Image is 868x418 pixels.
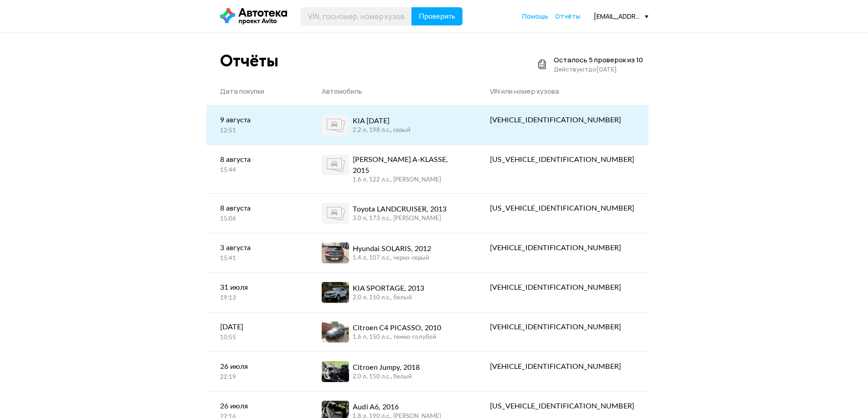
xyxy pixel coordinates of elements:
div: 8 августа [220,203,295,214]
div: 31 июля [220,282,295,293]
a: 8 августа15:44 [206,145,308,184]
div: 26 июля [220,361,295,372]
div: Citroen Jumpy, 2018 [353,362,420,373]
div: Осталось 5 проверок из 10 [554,55,643,65]
div: [EMAIL_ADDRESS][DOMAIN_NAME] [594,12,648,20]
div: 15:41 [220,255,295,263]
a: [VEHICLE_IDENTIFICATION_NUMBER] [476,312,648,342]
div: 9 августа [220,115,295,126]
a: Помощь [522,12,548,21]
a: [VEHICLE_IDENTIFICATION_NUMBER] [476,352,648,381]
a: [PERSON_NAME] A-KLASSE, 20151.6 л, 122 л.c., [PERSON_NAME] [308,145,476,193]
div: 1.6 л, 150 л.c., темно-голубой [353,333,441,342]
div: Автомобиль [322,87,462,96]
div: 26 июля [220,401,295,412]
div: 15:06 [220,215,295,223]
div: 2.2 л, 198 л.c., серый [353,126,411,135]
div: VIN или номер кузова [490,87,634,96]
div: Toyota LANDCRUISER, 2013 [353,204,447,215]
span: Помощь [522,12,548,20]
div: 3.0 л, 173 л.c., [PERSON_NAME] [353,215,447,223]
div: Citroen C4 PICASSO, 2010 [353,322,441,333]
a: 31 июля19:13 [206,273,308,312]
div: 2.0 л, 150 л.c., белый [353,373,420,381]
div: [VEHICLE_IDENTIFICATION_NUMBER] [490,361,634,372]
a: 8 августа15:06 [206,194,308,232]
div: [PERSON_NAME] A-KLASSE, 2015 [353,154,462,176]
div: [VEHICLE_IDENTIFICATION_NUMBER] [490,115,634,126]
div: [VEHICLE_IDENTIFICATION_NUMBER] [490,242,634,253]
div: 22:19 [220,373,295,382]
a: Отчёты [555,12,580,21]
a: [DATE]10:55 [206,312,308,351]
div: 12:51 [220,127,295,135]
div: 2.0 л, 150 л.c., белый [353,294,424,302]
div: [US_VEHICLE_IDENTIFICATION_NUMBER] [490,401,634,412]
div: [DATE] [220,322,295,332]
div: [US_VEHICLE_IDENTIFICATION_NUMBER] [490,154,634,165]
div: 3 августа [220,242,295,253]
input: VIN, госномер, номер кузова [301,7,412,25]
div: Дата покупки [220,87,295,96]
div: [US_VEHICLE_IDENTIFICATION_NUMBER] [490,203,634,214]
div: [VEHICLE_IDENTIFICATION_NUMBER] [490,322,634,332]
span: Отчёты [555,12,580,20]
div: 10:55 [220,334,295,342]
a: KIA SPORTAGE, 20132.0 л, 150 л.c., белый [308,273,476,312]
div: Hyundai SOLARIS, 2012 [353,243,431,254]
a: Hyundai SOLARIS, 20121.4 л, 107 л.c., черно-серый [308,233,476,272]
div: 15:44 [220,166,295,175]
a: [VEHICLE_IDENTIFICATION_NUMBER] [476,273,648,302]
div: Отчёты [220,51,278,71]
a: KIA [DATE]2.2 л, 198 л.c., серый [308,106,476,145]
span: Проверить [419,13,455,20]
div: [VEHICLE_IDENTIFICATION_NUMBER] [490,282,634,293]
div: 8 августа [220,154,295,165]
div: 19:13 [220,294,295,302]
div: 1.4 л, 107 л.c., черно-серый [353,254,431,262]
div: KIA [DATE] [353,116,411,126]
div: KIA SPORTAGE, 2013 [353,283,424,294]
a: 26 июля22:19 [206,352,308,391]
a: Toyota LANDCRUISER, 20133.0 л, 173 л.c., [PERSON_NAME] [308,194,476,233]
a: Citroen C4 PICASSO, 20101.6 л, 150 л.c., темно-голубой [308,312,476,352]
a: [US_VEHICLE_IDENTIFICATION_NUMBER] [476,194,648,223]
a: [US_VEHICLE_IDENTIFICATION_NUMBER] [476,145,648,174]
a: 3 августа15:41 [206,233,308,272]
a: 9 августа12:51 [206,106,308,144]
a: [VEHICLE_IDENTIFICATION_NUMBER] [476,106,648,135]
div: Audi A6, 2016 [353,402,441,413]
div: Действуют до [DATE] [554,65,643,74]
a: Citroen Jumpy, 20182.0 л, 150 л.c., белый [308,352,476,391]
div: 1.6 л, 122 л.c., [PERSON_NAME] [353,176,462,184]
a: [VEHICLE_IDENTIFICATION_NUMBER] [476,233,648,262]
button: Проверить [411,7,462,25]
